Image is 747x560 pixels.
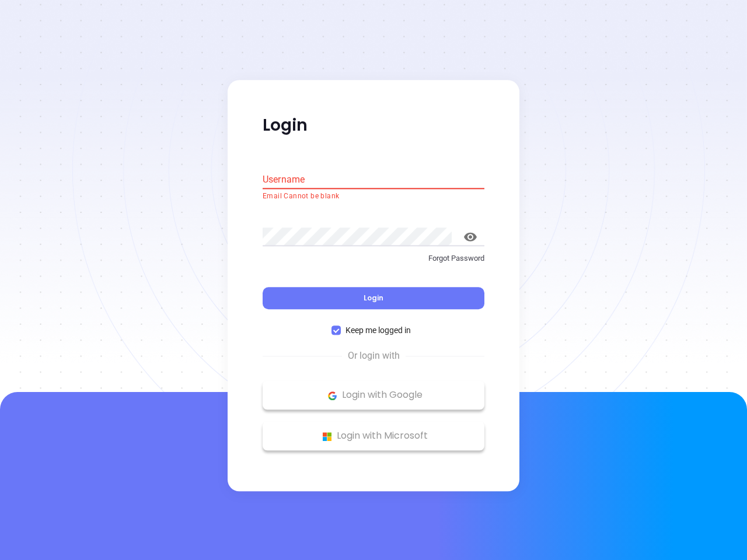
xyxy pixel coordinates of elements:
img: Google Logo [325,388,340,403]
a: Forgot Password [263,253,484,274]
button: Google Logo Login with Google [263,381,484,410]
button: Login [263,288,484,310]
button: toggle password visibility [456,223,484,251]
span: Login [364,293,383,303]
p: Login with Microsoft [268,428,479,445]
img: Microsoft Logo [320,429,334,444]
p: Forgot Password [263,253,484,264]
p: Email Cannot be blank [263,191,484,202]
p: Login with Google [268,387,479,404]
p: Login [263,115,484,136]
span: Keep me logged in [341,324,416,337]
button: Microsoft Logo Login with Microsoft [263,422,484,451]
span: Or login with [342,349,406,363]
